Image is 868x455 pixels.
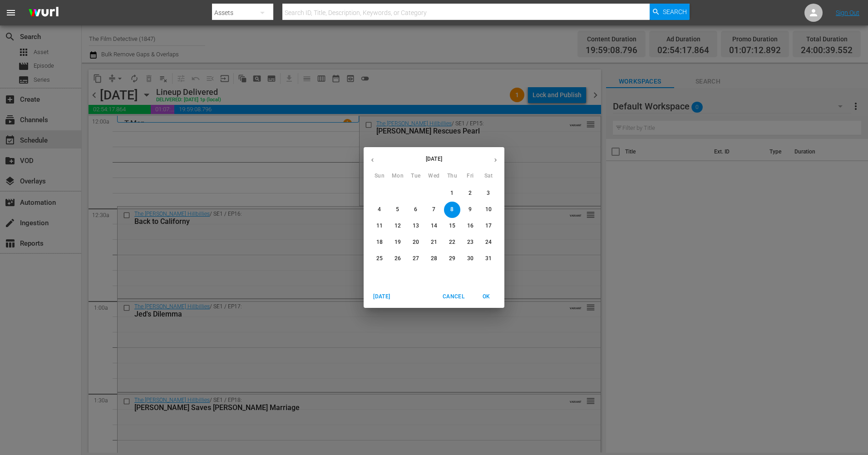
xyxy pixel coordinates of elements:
[426,202,442,218] button: 7
[469,189,472,197] p: 2
[462,185,478,202] button: 2
[431,238,437,246] p: 21
[663,4,687,20] span: Search
[444,218,460,234] button: 15
[462,172,478,181] span: Fri
[485,222,492,230] p: 17
[450,206,454,213] p: 8
[413,222,419,230] p: 13
[836,9,859,16] a: Sign Out
[396,206,399,213] p: 5
[439,289,468,304] button: Cancel
[395,255,401,262] p: 26
[408,218,424,234] button: 13
[413,255,419,262] p: 27
[462,251,478,267] button: 30
[371,202,388,218] button: 4
[376,222,383,230] p: 11
[444,172,460,181] span: Thu
[444,202,460,218] button: 8
[449,238,455,246] p: 22
[444,251,460,267] button: 29
[426,251,442,267] button: 28
[408,234,424,251] button: 20
[22,2,65,24] img: ans4CAIJ8jUAAAAAAAAAAAAAAAAAAAAAAAAgQb4GAAAAAAAAAAAAAAAAAAAAAAAAJMjXAAAAAAAAAAAAAAAAAAAAAAAAgAT5G...
[371,218,388,234] button: 11
[395,222,401,230] p: 12
[480,172,497,181] span: Sat
[408,202,424,218] button: 6
[371,234,388,251] button: 18
[472,289,501,304] button: OK
[414,206,417,213] p: 6
[485,206,492,213] p: 10
[450,189,454,197] p: 1
[378,206,381,213] p: 4
[480,234,497,251] button: 24
[426,172,442,181] span: Wed
[390,234,406,251] button: 19
[469,206,472,213] p: 9
[376,238,383,246] p: 18
[467,222,473,230] p: 16
[485,255,492,262] p: 31
[367,289,396,304] button: [DATE]
[480,218,497,234] button: 17
[390,218,406,234] button: 12
[480,251,497,267] button: 31
[449,255,455,262] p: 29
[371,292,393,302] span: [DATE]
[371,172,388,181] span: Sun
[449,222,455,230] p: 15
[390,172,406,181] span: Mon
[431,222,437,230] p: 14
[444,234,460,251] button: 22
[480,185,497,202] button: 3
[426,218,442,234] button: 14
[485,238,492,246] p: 24
[381,155,487,163] p: [DATE]
[487,189,490,197] p: 3
[376,255,383,262] p: 25
[395,238,401,246] p: 19
[431,255,437,262] p: 28
[475,292,497,302] span: OK
[408,251,424,267] button: 27
[413,238,419,246] p: 20
[462,202,478,218] button: 9
[444,185,460,202] button: 1
[390,251,406,267] button: 26
[390,202,406,218] button: 5
[5,7,16,18] span: menu
[467,255,473,262] p: 30
[426,234,442,251] button: 21
[480,202,497,218] button: 10
[432,206,435,213] p: 7
[462,218,478,234] button: 16
[462,234,478,251] button: 23
[443,292,464,302] span: Cancel
[408,172,424,181] span: Tue
[371,251,388,267] button: 25
[467,238,473,246] p: 23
